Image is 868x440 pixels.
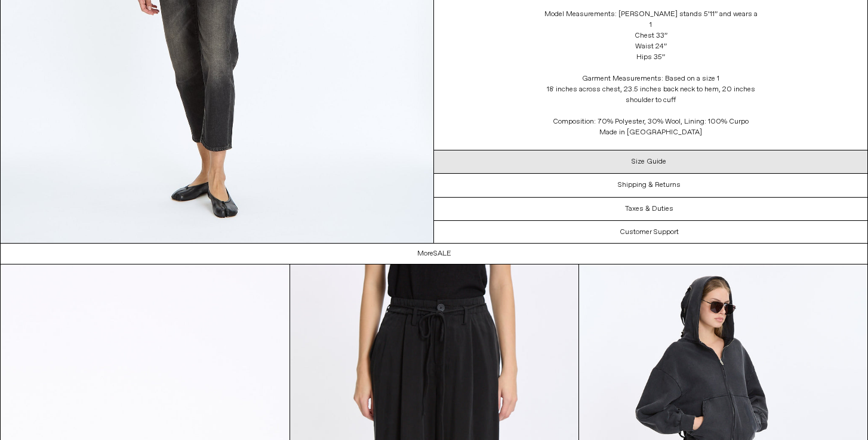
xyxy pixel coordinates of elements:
[620,228,679,236] h3: Customer Support
[433,250,451,258] span: Sale
[531,2,770,149] div: Model Measurements: [PERSON_NAME] stands 5’11” and wears a 1 Chest 33” Waist 24” Hips 35” Garment...
[417,244,451,264] h1: More
[625,204,673,213] h3: Taxes & Duties
[632,157,666,165] h3: Size Guide
[618,181,681,189] h3: Shipping & Returns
